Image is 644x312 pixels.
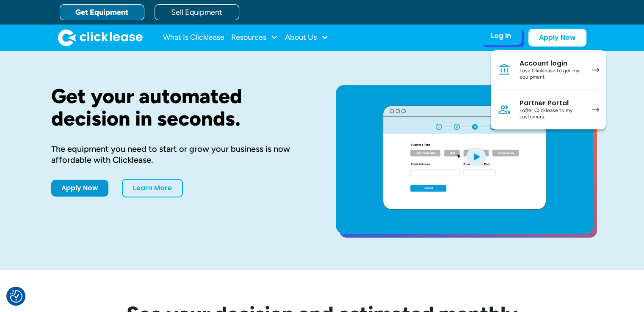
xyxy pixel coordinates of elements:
a: What Is Clicklease [163,29,224,46]
div: Log In [491,32,511,40]
div: I use Clicklease to get my equipment [520,68,583,81]
a: Apply Now [528,29,586,47]
a: Learn More [122,179,183,197]
div: Account login [520,59,583,68]
a: open lightbox [336,85,593,234]
a: Get Equipment [60,4,144,20]
img: arrow [592,107,599,112]
a: Partner PortalI offer Clicklease to my customers. [491,90,606,129]
div: About Us [285,29,329,46]
img: Revisit consent button [10,290,22,303]
img: Clicklease logo [58,29,143,46]
img: Person icon [498,103,511,116]
a: home [58,29,143,46]
img: Bank icon [498,63,511,77]
img: Blue play button logo on a light blue circular background [464,145,487,168]
div: Partner Portal [520,99,583,107]
h1: Get your automated decision in seconds. [51,85,309,130]
button: Consent Preferences [10,290,22,303]
div: The equipment you need to start or grow your business is now affordable with Clicklease. [51,143,309,165]
a: Sell Equipment [155,4,239,20]
a: Account loginI use Clicklease to get my equipment [491,50,606,90]
div: I offer Clicklease to my customers. [520,107,583,120]
a: Apply Now [51,180,108,197]
img: arrow [592,68,599,72]
div: Resources [231,29,278,46]
nav: Log In [491,50,606,129]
